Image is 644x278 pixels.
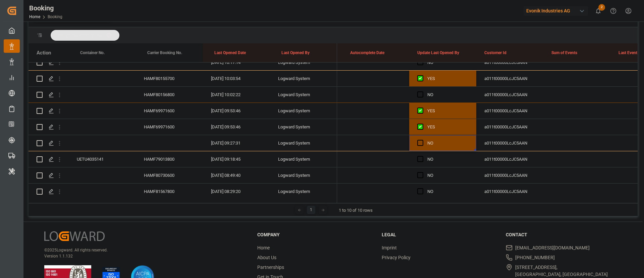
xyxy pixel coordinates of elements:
[382,255,411,260] a: Privacy Policy
[136,71,203,86] div: HAMF80155700
[506,231,622,238] h3: Contact
[29,184,337,200] div: Press SPACE to select this row.
[427,71,468,86] div: YES
[427,168,468,183] div: NO
[136,87,203,103] div: HAMF80156800
[29,151,337,167] div: Press SPACE to select this row.
[427,184,468,199] div: NO
[606,3,621,18] button: Help Center
[257,245,270,250] a: Home
[427,119,468,135] div: YES
[214,50,246,55] span: Last Opened Date
[270,71,337,86] div: Logward System
[136,119,203,135] div: HAMF69971600
[203,119,270,135] div: [DATE] 09:53:46
[270,167,337,183] div: Logward System
[136,184,203,199] div: HAMF81567800
[136,167,203,183] div: HAMF80730600
[598,4,605,11] span: 2
[476,135,543,151] div: a011t00000LcJC5AAN
[66,33,102,38] span: Carrier Short Name
[476,87,543,103] div: a011t00000LcJC5AAN
[350,50,384,55] span: Autocomplete Date
[203,151,270,167] div: [DATE] 09:18:45
[307,206,315,214] div: 1
[29,87,337,103] div: Press SPACE to select this row.
[476,54,543,70] div: a011t00000LcJC5AAN
[257,231,373,238] h3: Company
[203,167,270,183] div: [DATE] 08:49:40
[37,50,51,56] div: Action
[427,87,468,103] div: NO
[476,119,543,135] div: a011t00000LcJC5AAN
[136,103,203,119] div: HAMF69971600
[257,265,284,270] a: Partnerships
[427,135,468,151] div: NO
[270,103,337,119] div: Logward System
[29,14,40,19] a: Home
[551,50,577,55] span: Sum of Events
[476,151,543,167] div: a011t00000LcJC5AAN
[203,135,270,151] div: [DATE] 09:27:31
[203,87,270,103] div: [DATE] 10:02:22
[44,247,240,253] p: © 2025 Logward. All rights reserved.
[427,152,468,167] div: NO
[203,103,270,119] div: [DATE] 09:53:46
[382,245,397,250] a: Imprint
[417,50,459,55] span: Update Last Opened By
[29,119,337,135] div: Press SPACE to select this row.
[270,184,337,199] div: Logward System
[524,6,588,16] div: Evonik Industries AG
[147,50,182,55] span: Carrier Booking No.
[382,231,498,238] h3: Legal
[203,184,270,199] div: [DATE] 08:29:20
[44,231,105,241] img: Logward Logo
[476,71,543,86] div: a011t00000LcJC5AAN
[257,255,276,260] a: About Us
[515,244,590,251] span: [EMAIL_ADDRESS][DOMAIN_NAME]
[270,151,337,167] div: Logward System
[29,103,337,119] div: Press SPACE to select this row.
[339,207,373,214] div: 1 to 10 of 10 rows
[427,103,468,119] div: YES
[29,54,337,71] div: Press SPACE to select this row.
[29,167,337,184] div: Press SPACE to select this row.
[476,184,543,199] div: a011t00000LcJC5AAN
[69,151,136,167] div: UETU4035141
[591,3,606,18] button: show 2 new notifications
[281,50,310,55] span: Last Opened By
[203,54,270,70] div: [DATE] 10:17:14
[203,71,270,86] div: [DATE] 10:03:54
[29,135,337,151] div: Press SPACE to select this row.
[515,264,608,278] span: [STREET_ADDRESS], [GEOGRAPHIC_DATA], [GEOGRAPHIC_DATA]
[270,119,337,135] div: Logward System
[270,87,337,103] div: Logward System
[476,167,543,183] div: a011t00000LcJC5AAN
[270,54,337,70] div: Logward System
[44,253,240,259] p: Version 1.1.132
[427,55,468,70] div: NO
[136,151,203,167] div: HAMF79013800
[270,135,337,151] div: Logward System
[524,4,591,17] button: Evonik Industries AG
[29,3,62,13] div: Booking
[476,103,543,119] div: a011t00000LcJC5AAN
[484,50,506,55] span: Customer Id
[29,71,337,87] div: Press SPACE to select this row.
[80,50,105,55] span: Container No.
[515,254,555,261] span: [PHONE_NUMBER]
